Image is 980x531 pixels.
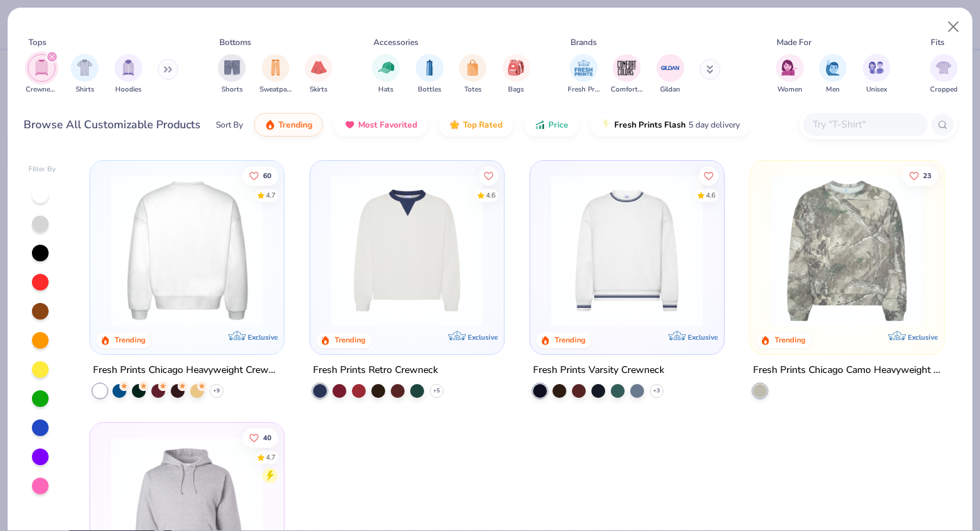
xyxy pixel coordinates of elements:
[825,60,840,76] img: Men Image
[753,362,941,379] div: Fresh Prints Chicago Camo Heavyweight Crewneck
[313,362,438,379] div: Fresh Prints Retro Crewneck
[218,54,246,95] div: filter for Shorts
[776,54,804,95] button: filter button
[464,85,482,95] span: Totes
[267,190,276,200] div: 4.7
[782,60,797,76] img: Women Image
[811,116,918,132] input: Try "T-Shirt"
[459,54,487,95] button: filter button
[248,333,278,342] span: Exclusive
[544,175,710,327] img: 4d4398e1-a86f-4e3e-85fd-b9623566810e
[573,58,594,78] img: Fresh Prints Image
[416,54,443,95] div: filter for Bottles
[243,166,279,185] button: Like
[568,54,600,95] button: filter button
[334,113,428,137] button: Most Favorited
[764,175,930,327] img: d9105e28-ed75-4fdd-addc-8b592ef863ea
[777,36,811,49] div: Made For
[465,60,480,76] img: Totes Image
[819,54,847,95] div: filter for Men
[706,190,716,200] div: 4.6
[508,85,524,95] span: Bags
[571,36,597,49] div: Brands
[776,54,804,95] div: filter for Women
[372,54,400,95] button: filter button
[657,54,684,95] button: filter button
[777,85,802,95] span: Women
[930,54,958,95] div: filter for Cropped
[267,452,276,462] div: 4.7
[940,14,967,40] button: Close
[121,60,136,76] img: Hoodies Image
[28,36,47,49] div: Tops
[936,60,952,76] img: Cropped Image
[866,85,887,95] span: Unisex
[590,113,750,137] button: Fresh Prints Flash5 day delivery
[264,119,276,130] img: trending.gif
[902,166,938,185] button: Like
[600,119,611,130] img: flash.gif
[219,36,251,49] div: Bottoms
[568,85,600,95] span: Fresh Prints
[611,54,643,95] div: filter for Comfort Colors
[508,60,523,76] img: Bags Image
[449,119,460,130] img: TopRated.gif
[254,113,323,137] button: Trending
[358,119,417,130] span: Most Favorited
[422,60,437,76] img: Bottles Image
[260,54,292,95] div: filter for Sweatpants
[378,85,394,95] span: Hats
[305,54,332,95] button: filter button
[688,333,718,342] span: Exclusive
[268,60,283,76] img: Sweatpants Image
[310,85,328,95] span: Skirts
[213,387,220,395] span: + 9
[77,60,93,76] img: Shirts Image
[264,434,272,441] span: 40
[699,166,718,185] button: Like
[459,54,487,95] div: filter for Totes
[653,387,660,395] span: + 3
[863,54,890,95] div: filter for Unisex
[218,54,246,95] button: filter button
[524,113,579,137] button: Price
[378,60,394,76] img: Hats Image
[486,190,496,200] div: 4.6
[76,85,94,95] span: Shirts
[907,333,937,342] span: Exclusive
[416,54,443,95] button: filter button
[433,387,440,395] span: + 5
[372,54,400,95] div: filter for Hats
[221,85,243,95] span: Shorts
[502,54,530,95] button: filter button
[324,175,490,327] img: 3abb6cdb-110e-4e18-92a0-dbcd4e53f056
[26,85,58,95] span: Crewnecks
[260,85,292,95] span: Sweatpants
[611,54,643,95] button: filter button
[616,58,637,78] img: Comfort Colors Image
[93,362,281,379] div: Fresh Prints Chicago Heavyweight Crewneck
[34,60,49,76] img: Crewnecks Image
[264,172,272,179] span: 60
[863,54,890,95] button: filter button
[660,58,681,78] img: Gildan Image
[568,54,600,95] div: filter for Fresh Prints
[216,119,243,131] div: Sort By
[224,60,240,76] img: Shorts Image
[930,85,958,95] span: Cropped
[930,54,958,95] button: filter button
[260,54,292,95] button: filter button
[278,119,312,130] span: Trending
[104,175,270,327] img: 9145e166-e82d-49ae-94f7-186c20e691c9
[868,60,884,76] img: Unisex Image
[305,54,332,95] div: filter for Skirts
[614,119,686,130] span: Fresh Prints Flash
[923,172,931,179] span: 23
[468,333,498,342] span: Exclusive
[548,119,568,130] span: Price
[26,54,58,95] button: filter button
[463,119,502,130] span: Top Rated
[502,54,530,95] div: filter for Bags
[26,54,58,95] div: filter for Crewnecks
[344,119,355,130] img: most_fav.gif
